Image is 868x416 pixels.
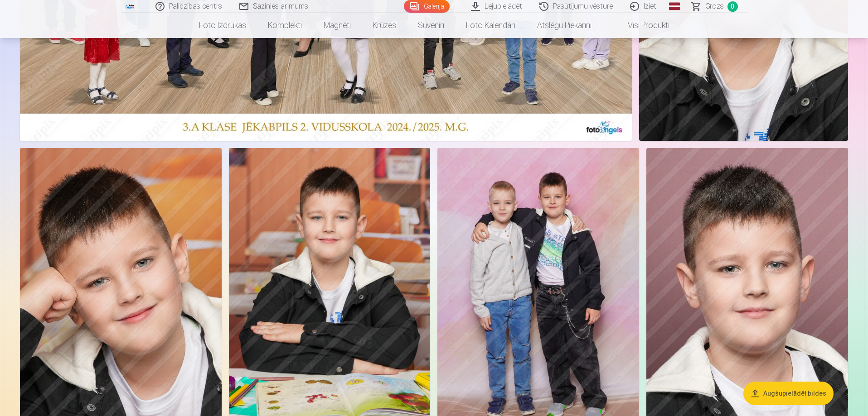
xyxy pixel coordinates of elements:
[188,13,257,38] a: Foto izdrukas
[362,13,407,38] a: Krūzes
[705,1,724,12] span: Grozs
[526,13,602,38] a: Atslēgu piekariņi
[125,4,135,9] img: /fa4
[743,382,834,405] button: Augšupielādēt bildes
[602,13,680,38] a: Visi produkti
[455,13,526,38] a: Foto kalendāri
[313,13,362,38] a: Magnēti
[407,13,455,38] a: Suvenīri
[727,1,738,12] span: 0
[257,13,313,38] a: Komplekti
